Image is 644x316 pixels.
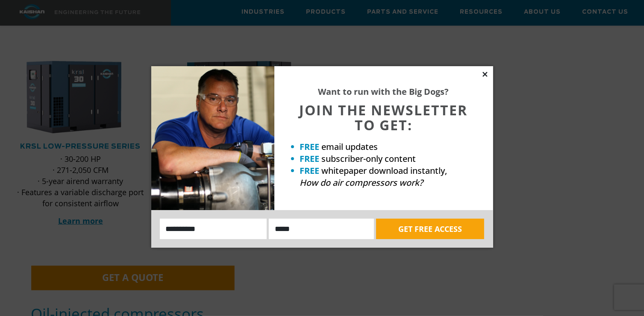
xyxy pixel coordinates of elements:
[376,219,484,239] button: GET FREE ACCESS
[300,101,468,134] span: JOIN THE NEWSLETTER TO GET:
[322,165,447,176] span: whitepaper download instantly,
[322,141,378,152] span: email updates
[300,177,423,188] em: How do air compressors work?
[481,70,489,78] button: Close
[300,165,320,176] strong: FREE
[300,153,320,164] strong: FREE
[318,86,449,97] strong: Want to run with the Big Dogs?
[300,141,320,152] strong: FREE
[160,219,267,239] input: Name:
[269,219,374,239] input: Email
[322,153,416,164] span: subscriber-only content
